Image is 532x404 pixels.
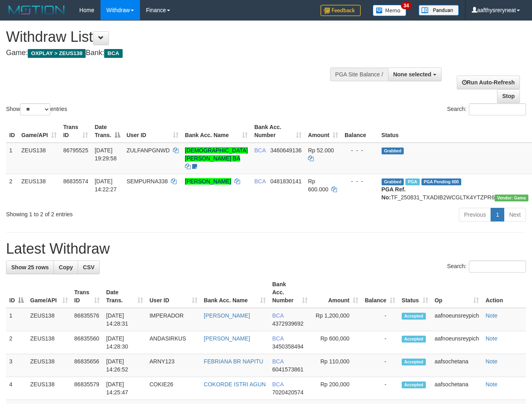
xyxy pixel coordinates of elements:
[469,260,526,273] input: Search:
[6,120,18,143] th: ID
[378,120,532,143] th: Status
[27,377,71,400] td: ZEUS138
[382,148,404,154] span: Grabbed
[185,147,248,162] a: [DEMOGRAPHIC_DATA][PERSON_NAME] BA
[146,308,201,331] td: IMPERADOR
[362,308,398,331] td: -
[59,264,73,271] span: Copy
[91,120,123,143] th: Date Trans.: activate to sort column descending
[272,312,283,319] span: BCA
[83,264,94,271] span: CSV
[398,277,431,308] th: Status: activate to sort column ascending
[497,89,520,103] a: Stop
[272,366,304,373] span: Copy 6041573861 to clipboard
[485,335,497,342] a: Note
[104,49,122,58] span: BCA
[127,147,170,154] span: ZULFANPGNWD
[431,377,483,400] td: aafsochetana
[270,178,302,185] span: Copy 0481830141 to clipboard
[6,277,27,308] th: ID: activate to sort column descending
[382,178,404,185] span: Grabbed
[204,312,250,319] a: [PERSON_NAME]
[18,174,60,205] td: ZEUS138
[6,29,347,45] h1: Withdraw List
[71,377,103,400] td: 86835579
[20,103,50,115] select: Showentries
[308,147,334,154] span: Rp 52.000
[405,178,419,185] span: Marked by aafnoeunsreypich
[103,354,146,377] td: [DATE] 14:26:52
[311,277,362,308] th: Amount: activate to sort column ascending
[28,49,86,58] span: OXPLAY > ZEUS138
[146,354,201,377] td: ARNY123
[94,147,117,162] span: [DATE] 19:29:58
[419,5,459,16] img: panduan.png
[251,120,305,143] th: Bank Acc. Number: activate to sort column ascending
[182,120,251,143] th: Bank Acc. Name: activate to sort column ascending
[362,331,398,354] td: -
[71,277,103,308] th: Trans ID: activate to sort column ascending
[269,277,311,308] th: Bank Acc. Number: activate to sort column ascending
[201,277,269,308] th: Bank Acc. Name: activate to sort column ascending
[27,354,71,377] td: ZEUS138
[402,359,426,365] span: Accepted
[491,208,504,221] a: 1
[270,147,302,154] span: Copy 3460649136 to clipboard
[272,335,283,342] span: BCA
[272,381,283,388] span: BCA
[18,143,60,174] td: ZEUS138
[53,260,78,274] a: Copy
[63,147,88,154] span: 86795525
[27,308,71,331] td: ZEUS138
[127,178,168,185] span: SEMPURNA338
[18,120,60,143] th: Game/API: activate to sort column ascending
[447,260,526,273] label: Search:
[71,308,103,331] td: 86835576
[6,354,27,377] td: 3
[330,68,388,81] div: PGA Site Balance /
[272,358,283,365] span: BCA
[431,354,483,377] td: aafsochetana
[320,5,361,16] img: Feedback.jpg
[204,358,263,365] a: FEBRIANA BR NAPITU
[254,178,265,185] span: BCA
[447,103,526,115] label: Search:
[495,195,528,201] span: Vendor URL: https://trx31.1velocity.biz
[311,308,362,331] td: Rp 1,200,000
[485,312,497,319] a: Note
[485,358,497,365] a: Note
[459,208,491,221] a: Previous
[6,377,27,400] td: 4
[27,277,71,308] th: Game/API: activate to sort column ascending
[254,147,265,154] span: BCA
[6,260,54,274] a: Show 25 rows
[378,174,532,205] td: TF_250831_TXADIB2WCGLTK4YTZPR6
[6,308,27,331] td: 1
[146,331,201,354] td: ANDASIRKUS
[504,208,526,221] a: Next
[103,308,146,331] td: [DATE] 14:28:31
[6,4,67,16] img: MOTION_logo.png
[402,381,426,388] span: Accepted
[71,354,103,377] td: 86835656
[272,343,304,350] span: Copy 3450358494 to clipboard
[27,331,71,354] td: ZEUS138
[6,103,67,115] label: Show entries
[431,308,483,331] td: aafnoeunsreypich
[311,377,362,400] td: Rp 200,000
[311,331,362,354] td: Rp 600,000
[402,336,426,342] span: Accepted
[382,186,406,201] b: PGA Ref. No:
[6,207,216,218] div: Showing 1 to 2 of 2 entries
[362,354,398,377] td: -
[431,277,483,308] th: Op: activate to sort column ascending
[6,331,27,354] td: 2
[103,377,146,400] td: [DATE] 14:25:47
[103,277,146,308] th: Date Trans.: activate to sort column ascending
[63,178,88,185] span: 86835574
[345,146,375,154] div: - - -
[393,71,431,78] span: None selected
[94,178,117,193] span: [DATE] 14:22:27
[6,143,18,174] td: 1
[60,120,91,143] th: Trans ID: activate to sort column ascending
